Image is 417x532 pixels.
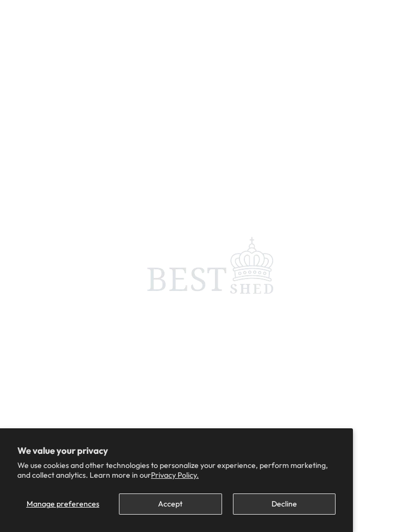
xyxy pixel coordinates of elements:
[17,493,108,515] button: Manage preferences
[119,493,222,515] button: Accept
[17,446,336,455] h2: We value your privacy
[17,460,336,480] p: We use cookies and other technologies to personalize your experience, perform marketing, and coll...
[233,493,336,515] button: Decline
[27,499,99,509] span: Manage preferences
[151,470,199,480] a: Privacy Policy.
